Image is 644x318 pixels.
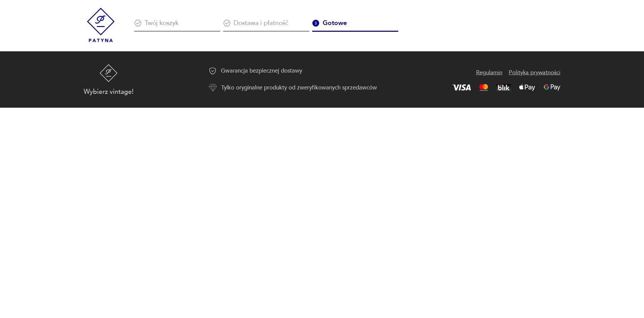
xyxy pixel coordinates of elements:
img: BLIK [496,84,511,91]
img: Apple Pay [519,84,535,91]
img: Mastercard [479,84,488,91]
a: Polityka prywatności [509,68,560,78]
img: Ikona gwarancji [209,67,217,75]
img: Ikona [223,20,230,27]
img: Ikona [312,20,319,27]
p: Tylko oryginalne produkty od zweryfikowanych sprzedawców [221,83,377,92]
a: Regulamin [476,68,502,78]
img: Visa [452,84,471,90]
img: Ikona [134,20,141,27]
img: Patyna - sklep z meblami i dekoracjami vintage [99,64,118,82]
p: Wybierz vintage! [84,89,134,95]
div: Gotowe [312,20,398,32]
div: Dostawa i płatność [223,20,309,32]
div: Twój koszyk [134,20,220,32]
img: Ikona autentyczności [209,84,217,92]
img: Patyna - sklep z meblami i dekoracjami vintage [84,8,118,42]
img: Google Pay [544,84,560,91]
p: Gwarancja bezpiecznej dostawy [221,67,302,75]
